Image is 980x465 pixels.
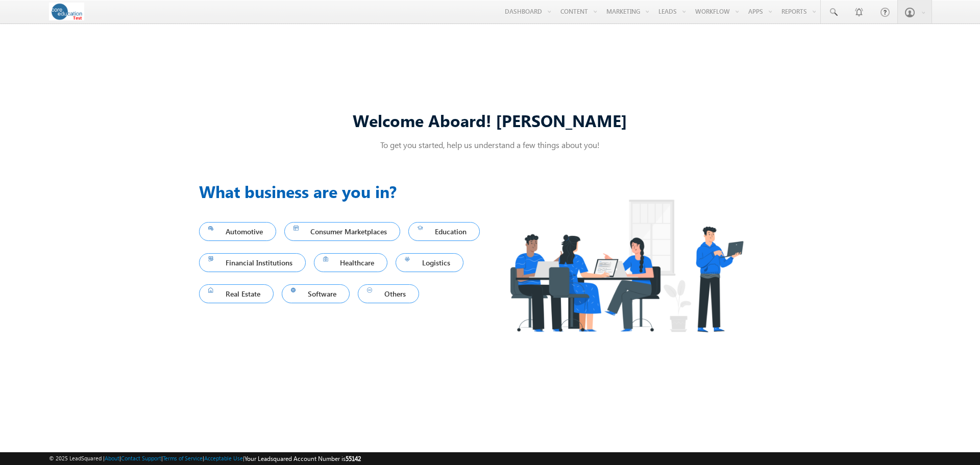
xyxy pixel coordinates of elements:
[121,455,161,461] a: Contact Support
[199,179,490,204] h3: What business are you in?
[199,109,781,131] div: Welcome Aboard! [PERSON_NAME]
[346,455,361,462] span: 55142
[291,287,341,301] span: Software
[163,455,203,461] a: Terms of Service
[244,455,361,462] span: Your Leadsquared Account Number is
[293,225,391,238] span: Consumer Marketplaces
[105,455,119,461] a: About
[405,256,454,270] span: Logistics
[323,256,379,270] span: Healthcare
[208,256,297,270] span: Financial Institutions
[204,455,243,461] a: Acceptable Use
[367,287,410,301] span: Others
[490,179,763,352] img: Industry.png
[208,225,267,238] span: Automotive
[49,454,361,463] span: © 2025 LeadSquared | | | | |
[208,287,264,301] span: Real Estate
[49,3,84,20] img: Custom Logo
[199,139,781,150] p: To get you started, help us understand a few things about you!
[418,225,471,238] span: Education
